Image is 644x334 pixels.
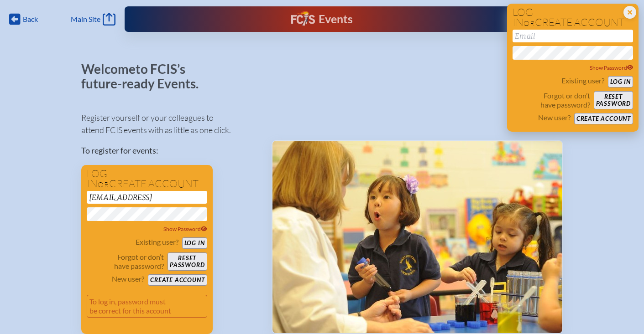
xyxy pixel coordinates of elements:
[87,295,207,318] p: To log in, password must be correct for this account
[561,76,604,85] p: Existing user?
[524,19,535,28] span: or
[608,76,633,87] button: Log in
[513,30,633,42] input: Email
[71,13,115,26] a: Main Site
[87,252,164,271] p: Forgot or don’t have password?
[272,141,562,333] img: Events
[87,169,207,189] h1: Log in create account
[513,7,633,28] h1: Log in create account
[81,112,257,136] p: Register yourself or your colleagues to attend FCIS events with as little as one click.
[81,144,257,157] p: To register for events:
[238,11,406,27] div: FCIS Events — Future ready
[168,252,207,271] button: Resetpassword
[538,113,571,122] p: New user?
[136,237,178,247] p: Existing user?
[163,226,207,232] span: Show Password
[98,180,109,189] span: or
[182,237,207,249] button: Log in
[590,64,634,71] span: Show Password
[112,274,144,283] p: New user?
[87,191,207,204] input: Email
[574,113,633,124] button: Create account
[81,62,209,91] p: Welcome to FCIS’s future-ready Events.
[23,15,38,24] span: Back
[594,91,633,109] button: Resetpassword
[148,274,207,286] button: Create account
[513,91,590,109] p: Forgot or don’t have password?
[71,15,100,24] span: Main Site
